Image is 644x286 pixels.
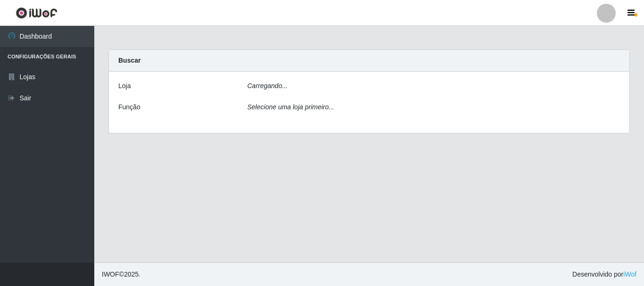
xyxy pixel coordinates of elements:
[16,7,58,19] img: CoreUI Logo
[102,270,140,279] span: © 2025 .
[118,57,140,64] strong: Buscar
[102,270,119,278] span: IWOF
[248,82,288,90] i: Carregando...
[118,81,131,91] label: Loja
[118,102,140,112] label: Função
[248,103,334,111] i: Selecione uma loja primeiro...
[572,270,636,279] span: Desenvolvido por
[623,270,636,278] a: iWof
